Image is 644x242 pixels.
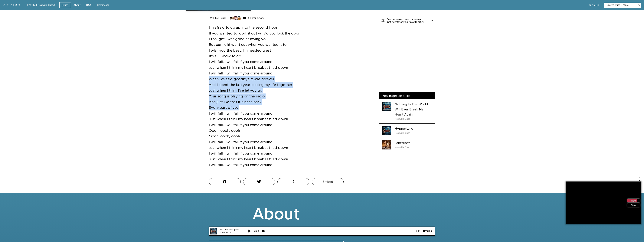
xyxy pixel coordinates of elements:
div: I'm afraid to go up into the second floor If you wanted to work it out why'd you lock the door I ... [209,16,344,168]
div: Get tickets for your favorite artists [387,21,424,23]
div: -3:27 [207,3,217,6]
a: Comments [94,2,112,8]
button: Sign Up [589,3,599,7]
div: Hypnotizing [395,126,413,131]
div: Nothing In This World Will Ever Break My Heart Again [395,102,432,117]
button: 4 Contributors [230,16,263,20]
a: Q&A [83,2,94,8]
h2: I Will Fall Lyrics [209,16,226,20]
a: About [71,2,83,8]
span: 4 Contributors [248,17,263,20]
div: Nashville Cast [395,146,410,149]
div: Cover art for Hypnotizing by Nashville Cast [382,126,391,135]
a: Lyrics [59,2,71,8]
div: I Will Fall - Nashville Cast [27,3,55,7]
div: Have the inside scoop on this song? [209,226,344,231]
a: Cover art for Nothing In This World Will Ever Break My Heart Again by Nashville CastNothing In Th... [379,99,435,123]
div: Nashville Cast [395,131,413,135]
input: Search lyrics & more [604,3,636,7]
h1: About [209,202,344,226]
div: Stay [627,203,640,207]
button: Tweet this Song [243,178,275,185]
div: Cover art for Nothing In This World Will Ever Break My Heart Again by Nashville Cast [382,102,391,111]
div: Cover art for Sanctuary by Nashville Cast [382,140,391,149]
div: Sanctuary [395,140,410,146]
a: See upcoming country showsGet tickets for your favorite artists [379,16,435,25]
button: Post this Song on Facebook [209,178,241,185]
div: You might also like [379,92,435,99]
iframe: Advertisement [379,31,435,78]
div: See upcoming country shows [387,18,424,21]
div: Nashville Cast [395,117,432,121]
div: Next [627,199,640,202]
a: Cover art for Sanctuary by Nashville CastSanctuaryNashville Cast [379,138,435,152]
button: Embed [312,178,344,185]
a: Cover art for Hypnotizing by Nashville CastHypnotizingNashville Cast [379,124,435,138]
